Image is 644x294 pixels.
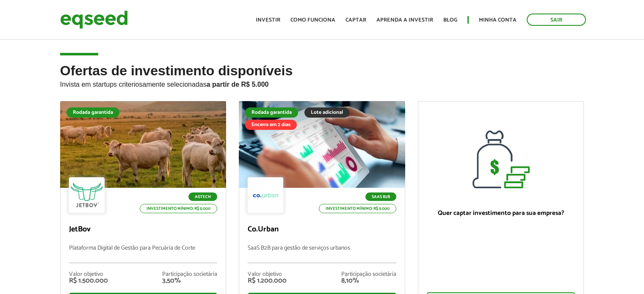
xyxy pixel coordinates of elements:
p: Plataforma Digital de Gestão para Pecuária de Corte [69,245,218,263]
a: Como funciona [290,17,335,23]
p: Invista em startups criteriosamente selecionadas [60,78,584,88]
p: Investimento mínimo: R$ 5.000 [140,204,217,213]
a: Investir [256,17,280,23]
p: SaaS B2B para gestão de serviços urbanos [248,245,396,263]
a: Aprenda a investir [376,17,433,23]
strong: a partir de R$ 5.000 [207,81,269,88]
p: JetBov [69,225,218,234]
div: Rodada garantida [245,107,298,118]
img: EqSeed [60,8,128,31]
div: Lote adicional [304,107,349,118]
a: Sair [527,14,586,26]
p: Agtech [188,192,217,201]
a: Minha conta [479,17,517,23]
a: Captar [345,17,366,23]
div: R$ 1.500.000 [69,278,108,284]
div: Valor objetivo [69,272,108,278]
h2: Ofertas de investimento disponíveis [60,63,584,101]
p: Co.Urban [248,225,396,234]
div: Rodada garantida [66,107,119,118]
div: 8,10% [341,278,396,284]
div: Encerra em 2 dias [245,120,297,130]
div: Valor objetivo [248,272,287,278]
p: SaaS B2B [365,192,396,201]
div: R$ 1.200.000 [248,278,287,284]
div: 3,50% [162,278,217,284]
a: Blog [443,17,457,23]
div: Participação societária [341,272,396,278]
p: Quer captar investimento para sua empresa? [427,209,575,217]
p: Investimento mínimo: R$ 5.000 [319,204,396,213]
div: Participação societária [162,272,217,278]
